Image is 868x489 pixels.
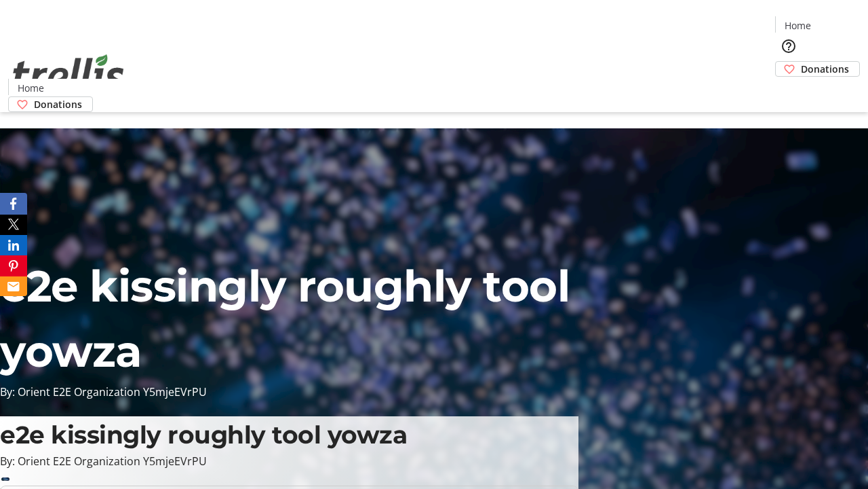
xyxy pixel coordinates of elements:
[801,62,849,76] span: Donations
[775,33,802,60] button: Help
[775,77,802,104] button: Cart
[785,18,811,33] span: Home
[8,39,129,107] img: Orient E2E Organization Y5mjeEVrPU's Logo
[34,97,82,111] span: Donations
[776,18,819,33] a: Home
[9,81,52,95] a: Home
[18,81,44,95] span: Home
[8,96,93,112] a: Donations
[775,61,860,77] a: Donations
